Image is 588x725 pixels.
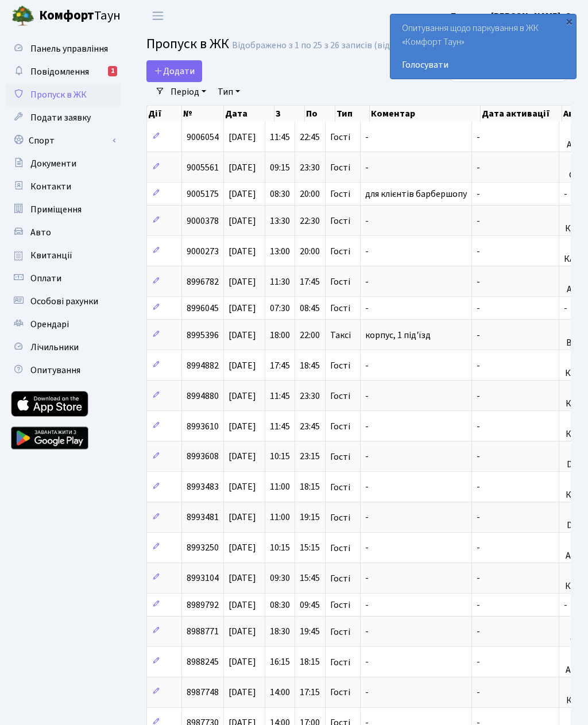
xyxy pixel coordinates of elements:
span: 22:45 [300,131,320,144]
span: Таун [39,6,121,26]
span: - [477,188,480,200]
span: 8988771 [187,626,219,638]
a: Повідомлення1 [6,60,121,83]
span: Гості [330,600,350,610]
span: Гості [330,574,350,583]
span: - [365,656,369,669]
th: Дії [147,106,182,122]
span: - [365,626,369,638]
span: Гості [330,422,350,431]
span: Таксі [330,331,351,340]
span: [DATE] [229,542,256,555]
th: Дата [224,106,275,122]
span: 18:15 [300,656,320,669]
span: 13:00 [270,245,290,258]
span: 11:45 [270,131,290,144]
span: - [564,302,567,315]
th: Коментар [370,106,481,122]
div: × [563,15,575,27]
span: 9000273 [187,245,219,258]
span: 11:45 [270,420,290,433]
span: - [365,572,369,585]
span: 07:30 [270,302,290,315]
span: 8993608 [187,451,219,463]
span: 11:00 [270,481,290,494]
span: Гості [330,133,350,142]
span: 18:45 [300,359,320,372]
span: Гості [330,163,350,172]
a: Оплати [6,267,121,290]
a: Період [166,82,211,102]
span: корпус, 1 під'їзд [365,329,431,342]
span: - [477,511,480,524]
button: Переключити навігацію [144,6,172,25]
span: [DATE] [229,188,256,200]
span: Гості [330,483,350,492]
span: Повідомлення [30,65,89,78]
span: - [365,390,369,402]
span: 18:15 [300,481,320,494]
a: Орендарі [6,313,121,336]
span: - [477,420,480,433]
a: Опитування [6,359,121,382]
span: 13:30 [270,215,290,227]
span: [DATE] [229,686,256,699]
a: Панель управління [6,37,121,60]
span: - [477,481,480,494]
th: № [182,106,224,122]
span: 8996782 [187,276,219,288]
span: Документи [30,157,76,170]
span: [DATE] [229,215,256,227]
span: 8993104 [187,572,219,585]
span: 8996045 [187,302,219,315]
span: 23:45 [300,420,320,433]
span: Гості [330,658,350,667]
span: Подати заявку [30,111,91,124]
span: [DATE] [229,481,256,494]
span: Гості [330,361,350,370]
span: Приміщення [30,203,82,216]
span: 20:00 [300,245,320,258]
span: [DATE] [229,161,256,174]
a: Пропуск в ЖК [6,83,121,106]
span: Особові рахунки [30,295,98,308]
span: [DATE] [229,626,256,638]
a: Особові рахунки [6,290,121,313]
div: Опитування щодо паркування в ЖК «Комфорт Таун» [390,14,576,79]
span: - [564,188,567,200]
span: - [365,599,369,611]
span: [DATE] [229,599,256,611]
span: Авто [30,226,51,239]
span: - [477,542,480,555]
a: Документи [6,152,121,175]
span: - [477,390,480,402]
span: 17:45 [270,359,290,372]
th: Тип [335,106,370,122]
span: 09:45 [300,599,320,611]
span: 10:15 [270,542,290,555]
span: [DATE] [229,572,256,585]
span: - [365,131,369,144]
span: 22:00 [300,329,320,342]
span: - [365,245,369,258]
span: Гості [330,688,350,697]
span: 11:30 [270,276,290,288]
span: - [477,599,480,611]
span: 8993250 [187,542,219,555]
span: - [477,451,480,463]
span: Лічильники [30,341,79,354]
span: 17:45 [300,276,320,288]
span: 23:30 [300,161,320,174]
span: 8995396 [187,329,219,342]
span: 14:00 [270,686,290,699]
span: 23:15 [300,451,320,463]
span: [DATE] [229,302,256,315]
span: [DATE] [229,420,256,433]
b: Комфорт [39,6,94,25]
a: Контакти [6,175,121,198]
span: 18:00 [270,329,290,342]
span: [DATE] [229,511,256,524]
span: - [365,481,369,494]
th: Дата активації [481,106,562,122]
a: Лічильники [6,336,121,359]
